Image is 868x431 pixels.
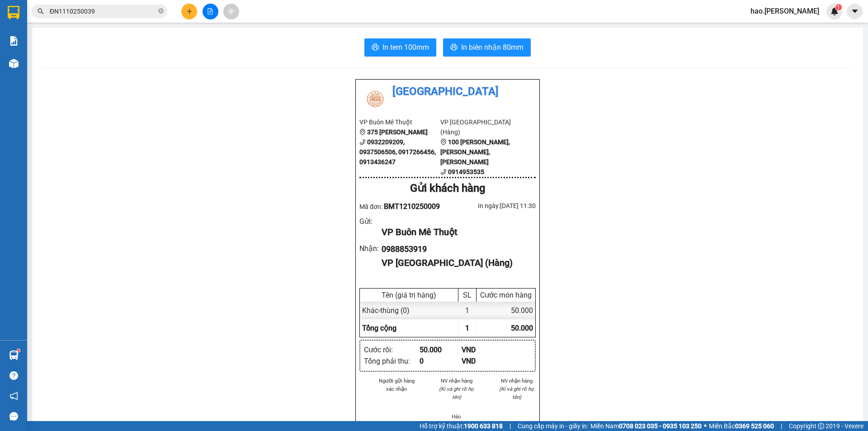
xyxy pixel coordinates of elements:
span: Khác - thùng (0) [362,306,410,315]
span: message [9,412,18,421]
span: caret-down [851,7,859,15]
li: [GEOGRAPHIC_DATA] [359,83,536,100]
span: 1 [837,4,840,10]
span: phone [359,139,366,145]
div: VND [462,344,504,355]
span: printer [450,43,458,52]
li: VP [GEOGRAPHIC_DATA] (Hàng) [440,117,521,137]
span: close-circle [158,8,164,14]
div: 50.000 [476,302,535,319]
b: 0914953535 [448,168,484,175]
div: Gửi : [359,216,382,227]
div: Gửi khách hàng [359,180,536,197]
span: Miền Nam [590,421,702,431]
img: solution-icon [9,36,19,46]
img: logo-vxr [8,6,19,19]
button: file-add [203,4,218,19]
button: aim [223,4,239,19]
sup: 1 [17,349,20,352]
span: In tem 100mm [382,42,429,53]
span: plus [186,8,193,14]
div: 0988853919 [382,243,528,256]
input: Tìm tên, số ĐT hoặc mã đơn [50,6,156,16]
div: SL [461,291,474,299]
div: Cước món hàng [479,291,533,299]
span: environment [359,129,366,135]
span: 50.000 [511,324,533,332]
button: printerIn biên nhận 80mm [443,38,531,57]
span: BMT1210250009 [384,202,440,211]
img: logo.jpg [359,83,391,115]
span: close-circle [158,7,164,16]
span: | [781,421,782,431]
span: Hỗ trợ kỹ thuật: [420,421,503,431]
div: 50.000 [420,344,462,355]
div: Mã đơn: [359,201,448,212]
span: question-circle [9,371,18,380]
span: notification [9,392,18,400]
div: Tên (giá trị hàng) [362,291,456,299]
span: Cung cấp máy in - giấy in: [518,421,588,431]
div: In ngày: [DATE] 11:30 [448,201,536,211]
strong: 0708 023 035 - 0935 103 250 [619,422,702,430]
span: | [509,421,511,431]
button: plus [181,4,197,19]
span: aim [228,8,234,14]
li: Hảo [438,412,476,421]
div: VP Buôn Mê Thuột [382,225,528,239]
i: (Kí và ghi rõ họ tên) [439,386,474,400]
div: Cước rồi : [364,344,420,355]
div: Nhận : [359,243,382,254]
sup: 1 [835,4,842,10]
div: VND [462,355,504,367]
button: printerIn tem 100mm [364,38,436,57]
span: copyright [818,423,824,429]
span: Tổng cộng [362,324,396,332]
li: NV nhận hàng [438,377,476,385]
span: printer [372,43,379,52]
li: VP Buôn Mê Thuột [359,117,440,127]
div: Tổng phải thu : [364,355,420,367]
b: 375 [PERSON_NAME] [367,128,428,136]
strong: 0369 525 060 [735,422,774,430]
button: caret-down [847,4,863,19]
strong: 1900 633 818 [464,422,503,430]
span: search [38,8,44,14]
b: 100 [PERSON_NAME], [PERSON_NAME], [PERSON_NAME] [440,138,510,166]
span: Miền Bắc [709,421,774,431]
li: Người gửi hàng xác nhận [377,377,416,393]
span: environment [440,139,447,145]
div: VP [GEOGRAPHIC_DATA] (Hàng) [382,256,528,270]
span: ⚪️ [704,424,707,428]
img: warehouse-icon [9,350,19,360]
span: 1 [465,324,469,332]
span: In biên nhận 80mm [461,42,524,53]
span: hao.[PERSON_NAME] [743,5,826,17]
img: warehouse-icon [9,59,19,68]
i: (Kí và ghi rõ họ tên) [499,386,534,400]
b: 0932209209, 0937506506, 0917266456, 0913436247 [359,138,436,166]
img: icon-new-feature [830,7,839,15]
span: file-add [207,8,213,14]
li: NV nhận hàng [497,377,536,385]
div: 0 [420,355,462,367]
div: 1 [458,302,476,319]
span: phone [440,169,447,175]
